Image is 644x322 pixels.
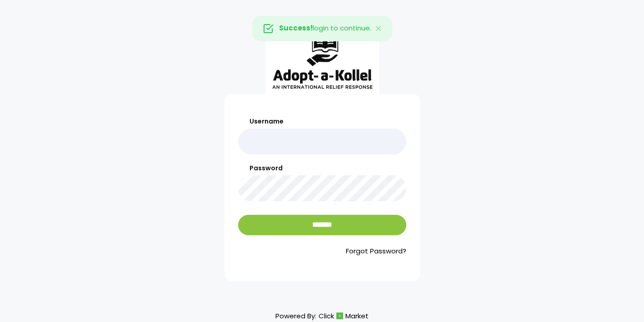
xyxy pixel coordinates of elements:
[252,16,392,41] div: login to continue.
[319,310,369,322] a: ClickMarket
[265,29,379,94] img: aak_logo_sm.jpeg
[365,16,392,41] button: Close
[238,163,406,173] label: Password
[279,24,313,33] strong: Success!
[238,246,406,257] a: Forgot Password?
[275,310,369,322] p: Powered By:
[336,312,343,319] img: cm_icon.png
[238,117,406,126] label: Username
